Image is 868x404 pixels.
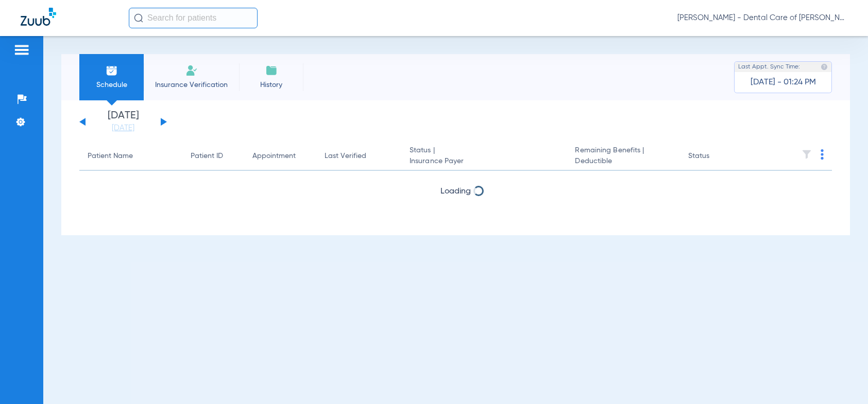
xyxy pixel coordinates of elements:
[151,80,231,90] span: Insurance Verification
[325,151,366,162] div: Last Verified
[575,156,671,167] span: Deductible
[247,80,296,90] span: History
[802,149,812,160] img: filter.svg
[821,149,824,160] img: group-dot-blue.svg
[680,142,750,171] th: Status
[265,64,278,77] img: History
[410,156,558,167] span: Insurance Payer
[191,151,223,162] div: Patient ID
[821,63,828,71] img: last sync help info
[134,13,143,23] img: Search Icon
[751,77,816,87] span: [DATE] - 01:24 PM
[88,151,133,162] div: Patient Name
[88,151,174,162] div: Patient Name
[567,142,679,171] th: Remaining Benefits |
[677,13,847,23] span: [PERSON_NAME] - Dental Care of [PERSON_NAME]
[401,142,567,171] th: Status |
[191,151,236,162] div: Patient ID
[92,111,154,133] li: [DATE]
[738,62,800,72] span: Last Appt. Sync Time:
[13,44,30,56] img: hamburger-icon
[87,80,136,90] span: Schedule
[92,123,154,133] a: [DATE]
[252,151,308,162] div: Appointment
[21,8,56,26] img: Zuub Logo
[129,8,258,28] input: Search for patients
[440,187,471,196] span: Loading
[252,151,296,162] div: Appointment
[106,64,118,77] img: Schedule
[325,151,393,162] div: Last Verified
[185,64,198,77] img: Manual Insurance Verification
